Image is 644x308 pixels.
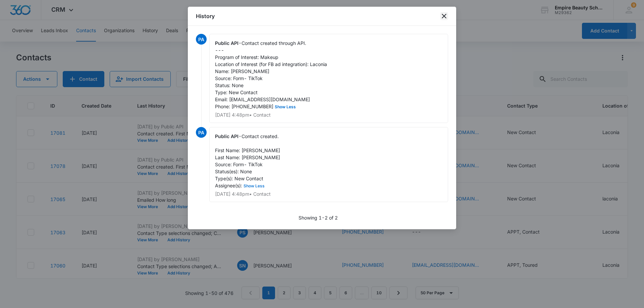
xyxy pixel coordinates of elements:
[209,127,448,202] div: -
[196,127,207,138] span: PA
[215,113,442,117] p: [DATE] 4:48pm • Contact
[215,40,238,46] span: Public API
[215,40,327,109] span: Contact created through API. --- Program of Interest: Makeup Location of Interest (for FB ad inte...
[209,34,448,123] div: -
[196,12,215,20] h1: History
[215,133,238,139] span: Public API
[242,184,266,188] button: Show Less
[440,12,448,20] button: close
[273,105,297,109] button: Show Less
[215,133,280,188] span: Contact created. First Name: [PERSON_NAME] Last Name: [PERSON_NAME] Source: Form- TikTok Status(e...
[299,214,338,221] p: Showing 1-2 of 2
[215,192,442,196] p: [DATE] 4:48pm • Contact
[196,34,207,45] span: PA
